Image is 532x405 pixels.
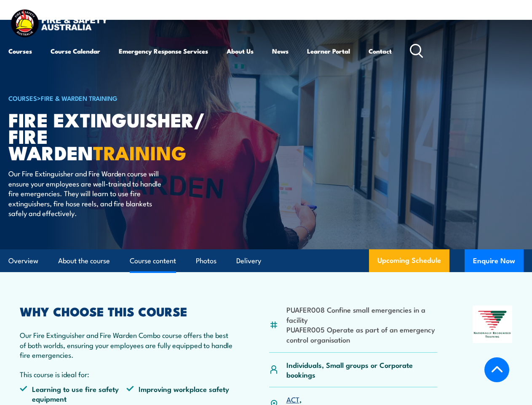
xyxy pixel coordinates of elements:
[307,41,350,61] a: Learner Portal
[20,305,233,316] h2: WHY CHOOSE THIS COURSE
[93,138,187,167] strong: TRAINING
[286,305,437,324] li: PUAFER008 Confine small emergencies in a facility
[8,111,217,160] h1: Fire Extinguisher/ Fire Warden
[20,369,233,379] p: This course is ideal for:
[8,168,162,218] p: Our Fire Extinguisher and Fire Warden course will ensure your employees are well-trained to handl...
[41,93,118,103] a: Fire & Warden Training
[236,250,261,272] a: Delivery
[51,41,100,61] a: Course Calendar
[20,384,126,404] li: Learning to use fire safety equipment
[227,41,254,61] a: About Us
[272,41,289,61] a: News
[369,249,449,272] a: Upcoming Schedule
[8,93,217,103] h6: >
[126,384,233,404] li: Improving workplace safety
[286,394,299,404] a: ACT
[196,250,217,272] a: Photos
[58,250,110,272] a: About the course
[465,249,524,272] button: Enquire Now
[369,41,392,61] a: Contact
[473,305,512,343] img: Nationally Recognised Training logo.
[8,93,37,103] a: COURSES
[8,250,38,272] a: Overview
[130,250,176,272] a: Course content
[20,330,233,359] p: Our Fire Extinguisher and Fire Warden Combo course offers the best of both worlds, ensuring your ...
[8,41,32,61] a: Courses
[119,41,208,61] a: Emergency Response Services
[286,360,437,380] p: Individuals, Small groups or Corporate bookings
[286,324,437,344] li: PUAFER005 Operate as part of an emergency control organisation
